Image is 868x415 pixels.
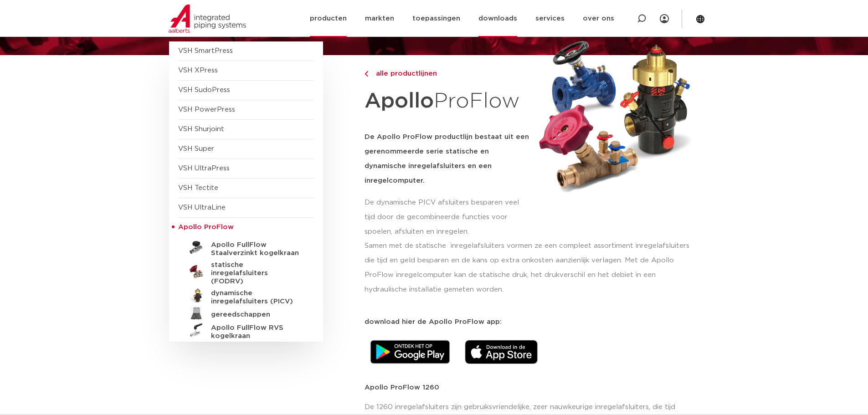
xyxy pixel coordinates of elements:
p: Samen met de statische inregelafsluiters vormen ze een compleet assortiment inregelafsluiters die... [365,239,699,297]
a: VSH PowerPress [178,106,235,113]
a: alle productlijnen [365,68,529,79]
h5: statische inregelafsluiters (FODRV) [211,261,301,286]
a: VSH Super [178,145,214,152]
h5: dynamische inregelafsluiters (PICV) [211,289,301,306]
h5: Apollo FullFlow Staalverzinkt kogelkraan [211,241,301,257]
a: VSH UltraPress [178,165,230,172]
a: VSH SudoPress [178,87,230,93]
strong: Apollo [365,91,434,112]
h1: ProFlow [365,84,529,119]
a: VSH UltraLine [178,204,226,211]
a: gereedschappen [178,306,314,320]
a: VSH SmartPress [178,47,233,54]
h5: De Apollo ProFlow productlijn bestaat uit een gerenommeerde serie statische en dynamische inregel... [365,130,529,188]
p: download hier de Apollo ProFlow app: [365,318,699,325]
a: Apollo FullFlow Staalverzinkt kogelkraan [178,237,314,257]
a: Apollo FullFlow RVS kogelkraan [178,320,314,340]
p: Apollo ProFlow 1260 [365,384,699,391]
a: VSH XPress [178,67,218,74]
img: chevron-right.svg [365,71,368,77]
a: statische inregelafsluiters (FODRV) [178,257,314,286]
span: Apollo ProFlow [178,224,234,231]
h5: Apollo FullFlow RVS kogelkraan [211,324,301,340]
a: dynamische inregelafsluiters (PICV) [178,286,314,306]
h5: gereedschappen [211,311,301,319]
p: De dynamische PICV afsluiters besparen veel tijd door de gecombineerde functies voor spoelen, afs... [365,195,529,239]
a: VSH Tectite [178,184,218,191]
span: alle productlijnen [370,70,437,77]
a: VSH Shurjoint [178,126,224,133]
